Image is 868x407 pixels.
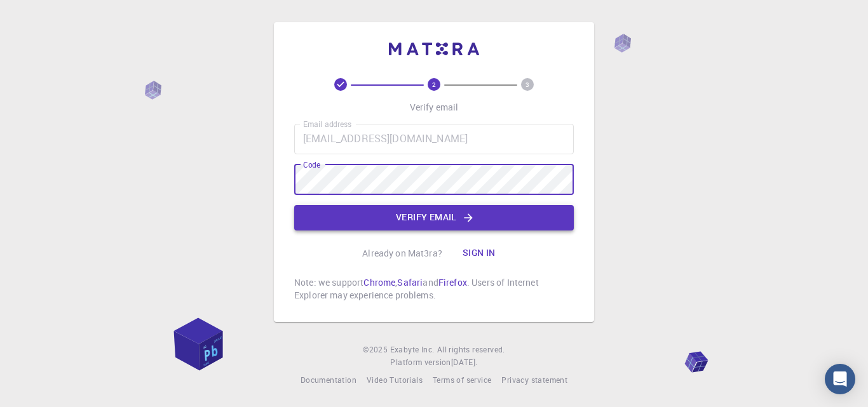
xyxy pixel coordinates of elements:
[432,80,436,89] text: 2
[367,375,423,385] span: Video Tutorials
[433,375,491,385] span: Terms of service
[433,374,491,387] a: Terms of service
[390,344,435,354] span: Exabyte Inc.
[362,247,442,260] p: Already on Mat3ra?
[825,364,855,394] div: Open Intercom Messenger
[303,159,320,170] label: Code
[390,356,451,369] span: Platform version
[501,374,567,387] a: Privacy statement
[451,356,478,369] a: [DATE].
[301,374,356,387] a: Documentation
[410,101,459,114] p: Verify email
[294,276,574,302] p: Note: we support , and . Users of Internet Explorer may experience problems.
[397,276,423,288] a: Safari
[363,276,395,288] a: Chrome
[452,241,506,266] button: Sign in
[501,375,567,385] span: Privacy statement
[437,344,505,356] span: All rights reserved.
[303,119,351,130] label: Email address
[390,344,435,356] a: Exabyte Inc.
[367,374,423,387] a: Video Tutorials
[451,357,478,367] span: [DATE] .
[438,276,467,288] a: Firefox
[363,344,390,356] span: © 2025
[526,80,529,89] text: 3
[294,205,574,230] button: Verify email
[301,375,356,385] span: Documentation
